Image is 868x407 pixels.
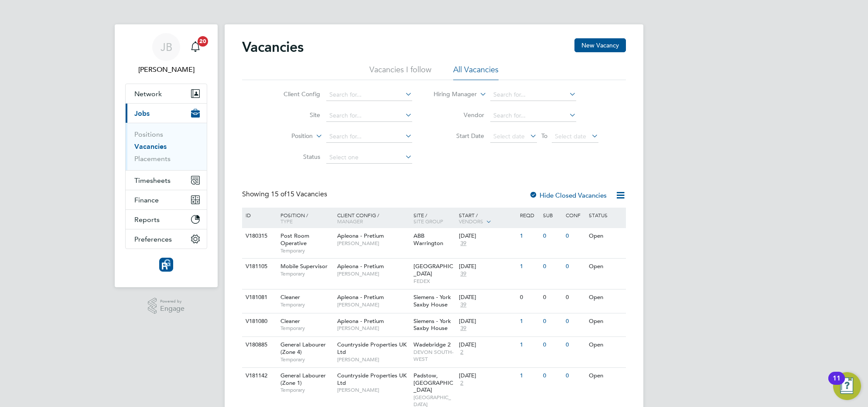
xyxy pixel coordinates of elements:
[587,228,625,244] div: Open
[263,132,313,141] label: Position
[280,317,300,325] span: Cleaner
[564,208,586,222] div: Conf
[134,215,160,224] span: Reports
[337,387,409,394] span: [PERSON_NAME]
[833,378,841,390] div: 11
[134,235,172,243] span: Preferences
[337,356,409,363] span: [PERSON_NAME]
[337,293,384,301] span: Apleona - Pretium
[459,349,465,356] span: 2
[518,313,540,330] div: 1
[280,325,333,332] span: Temporary
[280,218,293,225] span: Type
[270,90,320,98] label: Client Config
[160,305,185,313] span: Engage
[187,33,204,61] a: 20
[518,228,540,244] div: 1
[125,258,207,272] a: Go to home page
[337,341,407,356] span: Countryside Properties UK Ltd
[326,110,412,122] input: Search for...
[126,190,207,209] button: Finance
[459,270,468,278] span: 39
[518,208,540,222] div: Reqd
[337,372,407,387] span: Countryside Properties UK Ltd
[337,218,363,225] span: Manager
[126,84,207,103] button: Network
[243,228,274,244] div: V180315
[434,132,484,140] label: Start Date
[337,270,409,277] span: [PERSON_NAME]
[134,130,163,138] a: Positions
[271,190,327,198] span: 15 Vacancies
[459,301,468,309] span: 39
[271,190,287,198] span: 15 of
[574,38,626,52] button: New Vacancy
[541,289,564,306] div: 0
[564,337,586,353] div: 0
[413,262,453,277] span: [GEOGRAPHIC_DATA]
[459,325,468,332] span: 39
[459,318,516,325] div: [DATE]
[587,208,625,222] div: Status
[413,349,455,362] span: DEVON SOUTH-WEST
[160,298,185,305] span: Powered by
[134,155,171,163] a: Placements
[541,368,564,384] div: 0
[337,240,409,247] span: [PERSON_NAME]
[326,151,412,164] input: Select one
[459,232,516,240] div: [DATE]
[280,270,333,277] span: Temporary
[413,232,443,247] span: ABB Warrington
[541,337,564,353] div: 0
[270,153,320,161] label: Status
[280,262,328,270] span: Mobile Supervisor
[337,317,384,325] span: Apleona - Pretium
[280,356,333,363] span: Temporary
[518,337,540,353] div: 1
[280,293,300,301] span: Cleaner
[326,131,412,143] input: Search for...
[541,208,564,222] div: Sub
[459,372,516,380] div: [DATE]
[134,196,159,204] span: Finance
[335,208,411,229] div: Client Config /
[337,301,409,308] span: [PERSON_NAME]
[490,89,576,101] input: Search for...
[427,90,477,99] label: Hiring Manager
[242,38,304,56] h2: Vacancies
[564,289,586,306] div: 0
[518,289,540,306] div: 0
[459,240,468,247] span: 39
[587,368,625,384] div: Open
[125,33,207,75] a: JB[PERSON_NAME]
[587,259,625,275] div: Open
[198,36,208,47] span: 20
[243,289,274,306] div: V181081
[459,263,516,270] div: [DATE]
[134,90,162,98] span: Network
[270,111,320,119] label: Site
[161,41,172,53] span: JB
[126,104,207,123] button: Jobs
[243,368,274,384] div: V181142
[587,289,625,306] div: Open
[518,259,540,275] div: 1
[529,191,607,199] label: Hide Closed Vacancies
[587,313,625,330] div: Open
[518,368,540,384] div: 1
[539,130,550,141] span: To
[564,228,586,244] div: 0
[280,341,326,356] span: General Labourer (Zone 4)
[126,229,207,249] button: Preferences
[243,259,274,275] div: V181105
[459,294,516,301] div: [DATE]
[490,110,576,122] input: Search for...
[326,89,412,101] input: Search for...
[134,176,171,185] span: Timesheets
[413,293,451,308] span: Siemens - York Saxby House
[434,111,484,119] label: Vendor
[126,210,207,229] button: Reports
[493,132,525,140] span: Select date
[587,337,625,353] div: Open
[564,368,586,384] div: 0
